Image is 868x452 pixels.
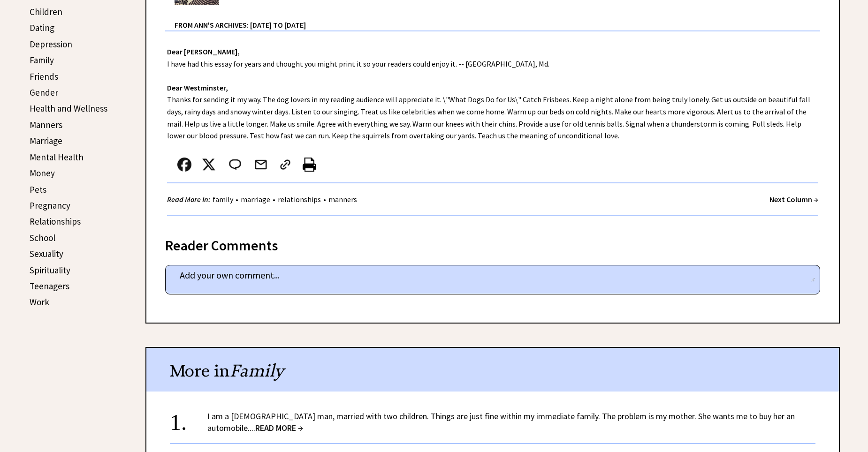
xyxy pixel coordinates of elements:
[238,195,273,204] a: marriage
[275,195,323,204] a: relationships
[30,184,46,195] a: Pets
[30,54,54,66] a: Family
[326,195,359,204] a: manners
[278,158,292,172] img: link_02.png
[303,158,316,172] img: printer%20icon.png
[146,348,839,392] div: More in
[177,158,191,172] img: facebook.png
[210,195,236,204] a: family
[30,232,55,243] a: School
[146,31,839,225] div: I have had this essay for years and thought you might print it so your readers could enjoy it. --...
[30,200,70,211] a: Pregnancy
[255,422,303,433] span: READ MORE →
[30,22,54,33] a: Dating
[30,216,81,227] a: Relationships
[30,87,58,98] a: Gender
[167,195,210,204] strong: Read More In:
[30,167,55,179] a: Money
[227,158,243,172] img: message_round%202.png
[30,71,58,82] a: Friends
[30,151,84,163] a: Mental Health
[30,135,62,146] a: Marriage
[167,194,359,205] div: • • •
[30,248,63,259] a: Sexuality
[30,264,70,276] a: Spirituality
[30,280,69,292] a: Teenagers
[230,360,284,381] span: Family
[30,6,62,17] a: Children
[170,410,207,428] div: 1.
[30,119,62,130] a: Manners
[167,47,240,56] strong: Dear [PERSON_NAME],
[175,6,820,30] div: From Ann's Archives: [DATE] to [DATE]
[207,411,795,433] a: I am a [DEMOGRAPHIC_DATA] man, married with two children. Things are just fine within my immediat...
[769,195,818,204] a: Next Column →
[30,38,72,50] a: Depression
[30,296,49,308] a: Work
[165,235,820,250] div: Reader Comments
[202,158,216,172] img: x_small.png
[30,103,107,114] a: Health and Wellness
[254,158,268,172] img: mail.png
[167,83,228,92] strong: Dear Westminster,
